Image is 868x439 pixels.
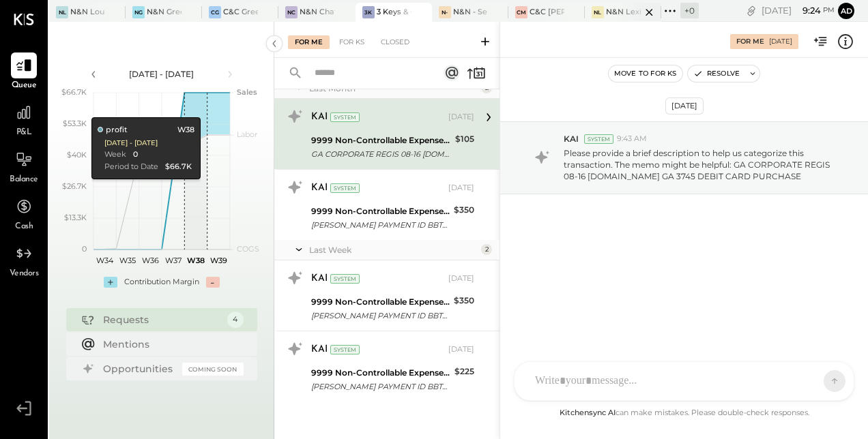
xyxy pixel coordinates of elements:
[103,337,237,351] div: Mentions
[104,68,220,80] div: [DATE] - [DATE]
[209,6,221,18] div: CG
[98,125,128,136] div: profit
[311,295,450,309] div: 9999 Non-Controllable Expenses:Other Income and Expenses:To Be Classified P&L
[15,221,33,233] span: Cash
[736,37,764,46] div: For Me
[1,100,47,139] a: P&L
[10,268,39,280] span: Vendors
[96,256,114,265] text: W34
[377,7,411,18] div: 3 Keys & Company
[1,194,47,233] a: Cash
[12,80,37,92] span: Queue
[362,6,375,18] div: 3K
[311,147,451,161] div: GA CORPORATE REGIS 08-16 [DOMAIN_NAME] GA 3745 DEBIT CARD PURCHASE
[515,6,527,18] div: CM
[237,87,257,97] text: Sales
[592,6,604,18] div: NL
[300,7,334,18] div: N&N Chattanooga, LLC
[564,133,579,145] span: KAI
[688,65,745,82] button: Resolve
[794,4,821,17] span: 9 : 24
[762,4,835,17] div: [DATE]
[82,244,87,254] text: 0
[330,183,360,193] div: System
[1,241,47,280] a: Vendors
[288,35,330,49] div: For Me
[374,35,416,49] div: Closed
[439,6,451,18] div: N-
[147,7,182,18] div: N&N Greenville, LLC
[311,181,328,195] div: KAI
[103,313,220,327] div: Requests
[530,7,564,18] div: C&C [PERSON_NAME] LLC
[455,132,474,146] div: $105
[10,174,38,186] span: Balance
[454,365,474,378] div: $225
[165,162,192,172] div: $66.7K
[332,35,371,49] div: For KS
[124,277,199,288] div: Contribution Margin
[285,6,298,18] div: NC
[61,87,87,97] text: $66.7K
[769,37,792,46] div: [DATE]
[448,183,474,194] div: [DATE]
[309,244,478,256] div: Last Week
[311,380,450,393] div: [PERSON_NAME] PAYMENT ID BBT333748329 ZELLE BUSINESS PAYMENT TO
[311,309,450,322] div: [PERSON_NAME] PAYMENT ID BBT331497950 ZELLE BUSINESS PAYMENT TO
[448,344,474,355] div: [DATE]
[454,294,474,307] div: $350
[311,366,450,380] div: 9999 Non-Controllable Expenses:Other Income and Expenses:To Be Classified P&L
[104,277,117,288] div: +
[104,138,158,148] div: [DATE] - [DATE]
[448,112,474,123] div: [DATE]
[823,5,835,15] span: pm
[584,134,613,144] div: System
[206,277,220,288] div: -
[454,203,474,217] div: $350
[132,6,145,18] div: NG
[104,149,126,160] div: Week
[237,244,259,254] text: COGS
[311,272,328,286] div: KAI
[564,147,843,182] p: Please provide a brief description to help us categorize this transaction. The memo might be help...
[744,3,758,18] div: copy link
[103,362,175,376] div: Opportunities
[104,162,158,172] div: Period to Date
[448,273,474,284] div: [DATE]
[311,218,450,232] div: [PERSON_NAME] PAYMENT ID BBT330065730 ZELLE BUSINESS PAYMENT TO
[187,256,205,265] text: W38
[311,343,328,357] div: KAI
[330,274,360,284] div: System
[311,110,328,124] div: KAI
[680,3,699,18] div: + 0
[64,213,87,222] text: $13.3K
[223,7,258,18] div: C&C Greenville Main, LLC
[70,7,105,18] div: N&N Louisville, LLC
[237,130,257,139] text: Labor
[16,127,32,139] span: P&L
[164,256,181,265] text: W37
[311,134,451,147] div: 9999 Non-Controllable Expenses:Other Income and Expenses:To Be Classified P&L
[141,256,158,265] text: W36
[838,3,854,19] button: ad
[1,147,47,186] a: Balance
[330,112,360,122] div: System
[62,181,87,191] text: $26.7K
[177,125,194,136] div: W38
[63,119,87,128] text: $53.3K
[311,205,450,218] div: 9999 Non-Controllable Expenses:Other Income and Expenses:To Be Classified P&L
[330,345,360,354] div: System
[481,244,492,255] div: 2
[227,312,244,328] div: 4
[453,7,488,18] div: N&N - Senoia & Corporate
[56,6,68,18] div: NL
[133,149,138,160] div: 0
[1,52,47,92] a: Queue
[209,256,227,265] text: W39
[119,256,136,265] text: W35
[606,7,641,18] div: N&N Lexington, LLC
[609,65,682,82] button: Move to for ks
[665,97,704,115] div: [DATE]
[67,150,87,160] text: $40K
[182,363,244,376] div: Coming Soon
